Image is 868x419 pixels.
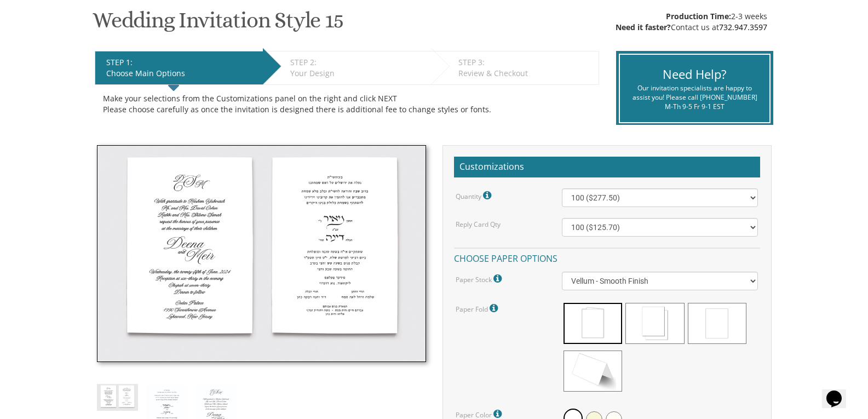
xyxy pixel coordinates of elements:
div: Review & Checkout [458,68,593,79]
a: 732.947.3597 [719,22,767,32]
span: Production Time: [666,11,731,21]
div: STEP 2: [290,57,426,68]
div: Choose Main Options [106,68,257,79]
h1: Wedding Invitation Style 15 [93,8,343,41]
h4: Choose paper options [454,248,760,267]
div: Your Design [290,68,426,79]
iframe: chat widget [822,375,857,408]
div: STEP 1: [106,57,257,68]
label: Paper Stock [456,272,504,286]
div: STEP 3: [458,57,593,68]
label: Quantity [456,188,494,203]
img: style15_thumb.jpg [97,145,426,362]
div: 2-3 weeks Contact us at [616,11,767,33]
div: Make your selections from the Customizations panel on the right and click NEXT Please choose care... [103,93,591,115]
label: Paper Fold [456,301,501,315]
span: Need it faster? [616,22,671,32]
label: Reply Card Qty [456,220,501,229]
h2: Customizations [454,157,760,177]
div: Need Help? [628,66,761,83]
div: Our invitation specialists are happy to assist you! Please call [PHONE_NUMBER] M-Th 9-5 Fr 9-1 EST [628,83,761,111]
img: style15_thumb.jpg [97,384,138,411]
